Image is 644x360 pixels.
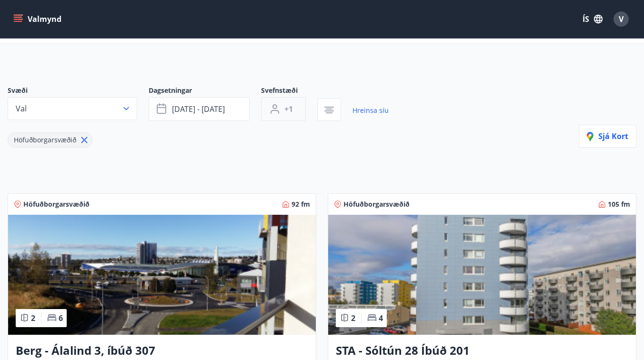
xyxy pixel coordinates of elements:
button: Val [8,97,137,120]
span: +1 [284,104,293,114]
img: Paella dish [8,215,316,335]
span: 2 [351,313,355,323]
button: +1 [261,97,306,121]
div: Höfuðborgarsvæðið [8,132,92,148]
span: [DATE] - [DATE] [172,104,225,114]
h3: Berg - Álalind 3, íbúð 307 [16,342,308,360]
span: 4 [379,313,383,323]
button: ÍS [577,10,608,28]
span: Val [16,103,27,114]
button: V [610,8,633,30]
span: 6 [59,313,63,323]
button: [DATE] - [DATE] [149,97,250,121]
span: 92 fm [292,200,310,209]
a: Hreinsa síu [352,100,389,121]
img: Paella dish [328,215,636,335]
h3: STA - Sóltún 28 Íbúð 201 [336,342,628,360]
span: Höfuðborgarsvæðið [343,200,410,209]
span: 105 fm [608,200,630,209]
span: Dagsetningar [149,86,261,97]
span: Svefnstæði [261,86,317,97]
span: V [619,14,624,24]
span: Svæði [8,86,149,97]
button: menu [11,10,65,28]
span: Höfuðborgarsvæðið [23,200,90,209]
span: Höfuðborgarsvæðið [14,135,76,144]
button: Sjá kort [579,125,636,148]
span: Sjá kort [587,131,628,141]
span: 2 [31,313,35,323]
